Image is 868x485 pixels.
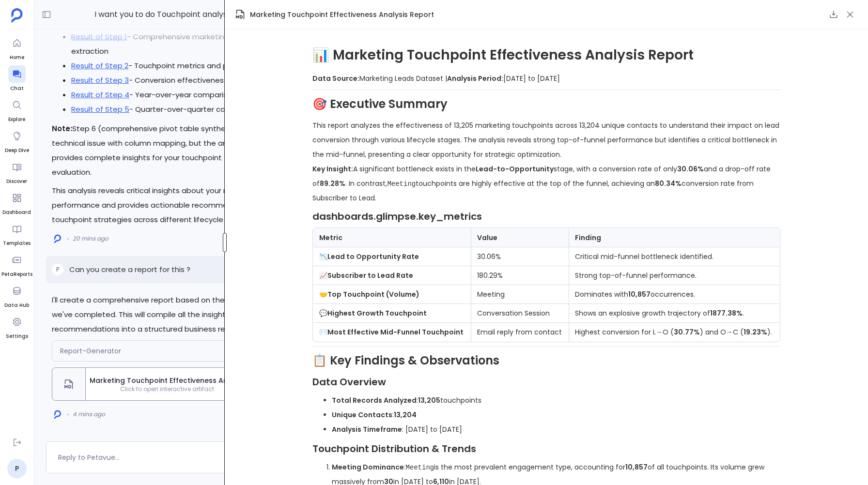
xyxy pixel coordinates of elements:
a: Deep Dive [5,127,29,154]
span: Explore [8,116,26,123]
a: Discover [6,158,27,185]
span: PetaReports [1,271,32,278]
a: PetaReports [1,251,32,278]
span: Data Hub [4,302,29,309]
a: Templates [3,220,31,247]
span: Settings [6,333,28,340]
a: Dashboard [2,189,31,216]
a: P [7,459,27,478]
span: Discover [6,178,27,185]
a: Settings [6,313,28,340]
span: Dashboard [2,209,31,216]
span: Templates [3,240,31,247]
img: petavue logo [11,8,23,23]
a: Explore [8,96,26,123]
a: Chat [8,65,26,92]
span: Chat [8,85,26,92]
a: Data Hub [4,282,29,309]
a: Home [8,34,26,61]
span: Deep Dive [5,147,29,154]
span: Home [8,54,26,61]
